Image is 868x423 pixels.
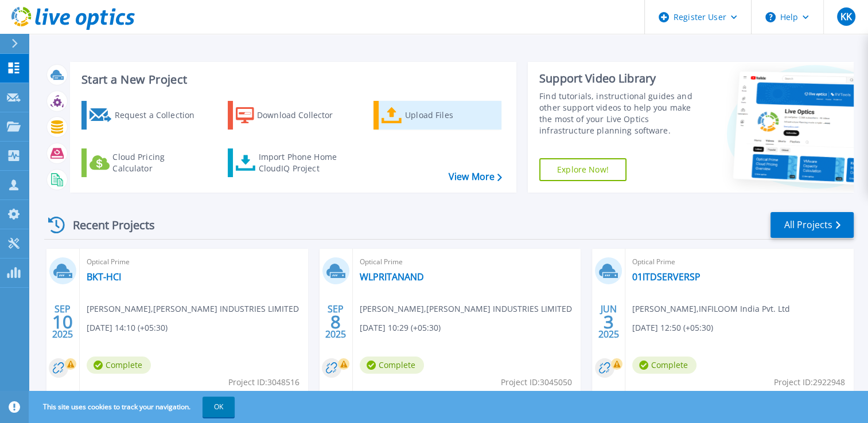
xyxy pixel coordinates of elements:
div: SEP 2025 [325,301,347,343]
a: Cloud Pricing Calculator [81,148,209,177]
span: Complete [87,357,151,374]
div: SEP 2025 [52,301,73,343]
span: Optical Prime [632,256,847,268]
span: Optical Prime [87,256,301,268]
a: Explore Now! [539,158,626,181]
a: Upload Files [373,101,501,130]
span: [PERSON_NAME] , [PERSON_NAME] INDUSTRIES LIMITED [360,303,572,315]
div: Cloud Pricing Calculator [112,151,204,174]
a: Download Collector [228,101,356,130]
span: Project ID: 3045050 [501,376,572,389]
span: Complete [360,357,424,374]
div: Request a Collection [114,104,206,127]
span: [DATE] 12:50 (+05:30) [632,322,713,334]
button: OK [203,397,235,417]
span: 3 [604,317,614,327]
div: Upload Files [405,104,497,127]
span: Complete [632,357,696,374]
span: This site uses cookies to track your navigation. [32,397,235,417]
span: Optical Prime [360,256,574,268]
span: 10 [52,317,73,327]
div: Import Phone Home CloudIQ Project [258,151,348,174]
div: Support Video Library [539,71,703,86]
span: [DATE] 14:10 (+05:30) [87,322,168,334]
span: 8 [330,317,341,327]
a: Request a Collection [81,101,209,130]
a: BKT-HCI [87,271,121,283]
a: View More [449,171,502,182]
div: Recent Projects [44,211,170,239]
a: WLPRITANAND [360,271,424,283]
h3: Start a New Project [81,73,501,86]
span: [PERSON_NAME] , [PERSON_NAME] INDUSTRIES LIMITED [87,303,299,315]
span: [DATE] 10:29 (+05:30) [360,322,441,334]
a: All Projects [770,212,854,238]
span: Project ID: 3048516 [228,376,299,389]
div: Find tutorials, instructional guides and other support videos to help you make the most of your L... [539,91,703,136]
span: KK [840,12,851,21]
div: Download Collector [257,104,349,127]
span: Project ID: 2922948 [774,376,845,389]
a: 01ITDSERVERSP [632,271,700,283]
span: [PERSON_NAME] , INFILOOM India Pvt. Ltd [632,303,790,315]
div: JUN 2025 [598,301,620,343]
